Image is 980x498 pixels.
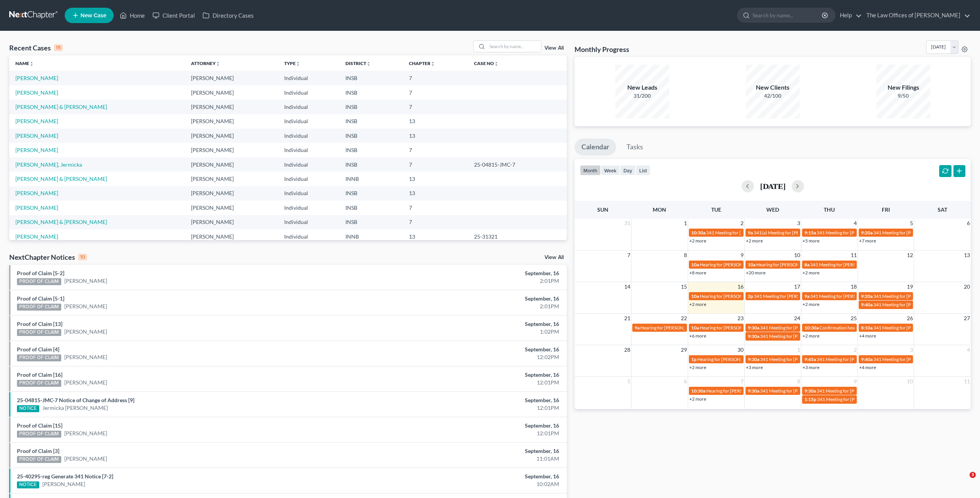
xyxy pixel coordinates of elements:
[403,157,468,172] td: 7
[748,388,759,394] span: 9:30a
[853,345,858,354] span: 2
[384,277,559,285] div: 2:01PM
[804,262,809,267] span: 8a
[635,325,640,331] span: 9a
[620,139,650,155] a: Tasks
[963,282,971,291] span: 20
[819,325,948,331] span: Confirmation hearing for [PERSON_NAME] & [PERSON_NAME]
[804,388,816,394] span: 9:30a
[700,262,760,267] span: Hearing for [PERSON_NAME]
[873,302,943,307] span: 341 Meeting for [PERSON_NAME]
[384,396,559,404] div: September, 16
[384,302,559,310] div: 2:01PM
[627,377,631,386] span: 5
[384,379,559,386] div: 12:01PM
[185,157,278,172] td: [PERSON_NAME]
[17,380,61,387] div: PROOF OF CLAIM
[185,186,278,201] td: [PERSON_NAME]
[623,345,631,354] span: 28
[191,60,220,66] a: Attorneyunfold_more
[15,233,58,240] a: [PERSON_NAME]
[802,270,819,276] a: +2 more
[474,60,499,66] a: Case Nounfold_more
[850,314,858,323] span: 25
[575,45,629,54] h3: Monthly Progress
[17,481,39,488] div: NOTICE
[345,60,371,66] a: Districtunfold_more
[615,92,669,100] div: 31/200
[278,71,339,85] td: Individual
[575,139,616,155] a: Calendar
[793,314,801,323] span: 24
[339,114,403,129] td: INSB
[906,282,914,291] span: 19
[29,62,34,66] i: unfold_more
[403,143,468,157] td: 7
[756,262,857,267] span: Hearing for [PERSON_NAME] & [PERSON_NAME]
[802,301,819,307] a: +2 more
[384,295,559,302] div: September, 16
[597,206,608,213] span: Sun
[691,293,699,299] span: 10a
[384,422,559,429] div: September, 16
[737,282,744,291] span: 16
[627,251,631,260] span: 7
[339,157,403,172] td: INSB
[15,132,58,139] a: [PERSON_NAME]
[966,345,971,354] span: 4
[384,328,559,336] div: 1:02PM
[185,201,278,215] td: [PERSON_NAME]
[384,480,559,488] div: 10:02AM
[906,314,914,323] span: 26
[278,229,339,244] td: Individual
[793,251,801,260] span: 10
[17,473,113,480] a: 25-40295-reg Generate 341 Notice [7-2]
[683,219,688,228] span: 1
[746,364,763,370] a: +3 more
[199,8,258,22] a: Directory Cases
[861,302,873,307] span: 9:40a
[623,314,631,323] span: 21
[403,85,468,100] td: 7
[9,43,63,52] div: Recent Cases
[339,143,403,157] td: INSB
[817,396,886,402] span: 341 Meeting for [PERSON_NAME]
[384,429,559,437] div: 12:01PM
[431,62,435,66] i: unfold_more
[746,270,766,276] a: +20 more
[384,346,559,353] div: September, 16
[185,114,278,129] td: [PERSON_NAME]
[796,377,801,386] span: 8
[64,429,107,437] a: [PERSON_NAME]
[861,325,873,331] span: 8:10a
[817,230,927,236] span: 341 Meeting for [PERSON_NAME] & [PERSON_NAME]
[793,282,801,291] span: 17
[185,100,278,114] td: [PERSON_NAME]
[17,329,61,336] div: PROOF OF CLAIM
[296,62,300,66] i: unfold_more
[861,293,873,299] span: 9:20a
[909,345,914,354] span: 3
[339,186,403,201] td: INSB
[15,161,82,168] a: [PERSON_NAME], Jermicka
[683,377,688,386] span: 6
[802,333,819,339] a: +2 more
[544,45,564,51] a: View All
[804,356,816,362] span: 9:45a
[339,71,403,85] td: INSB
[740,377,744,386] span: 7
[468,157,567,172] td: 25-04815-JMC-7
[17,304,61,311] div: PROOF OF CLAIM
[468,229,567,244] td: 25-31321
[185,85,278,100] td: [PERSON_NAME]
[384,353,559,361] div: 12:02PM
[403,186,468,201] td: 13
[863,8,970,22] a: The Law Offices of [PERSON_NAME]
[384,404,559,412] div: 12:01PM
[339,100,403,114] td: INSB
[802,364,819,370] a: +3 more
[17,397,134,403] a: 25-04815-JMC-7 Notice of Change of Address [9]
[689,333,706,339] a: +6 more
[409,60,435,66] a: Chapterunfold_more
[760,325,829,331] span: 341 Meeting for [PERSON_NAME]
